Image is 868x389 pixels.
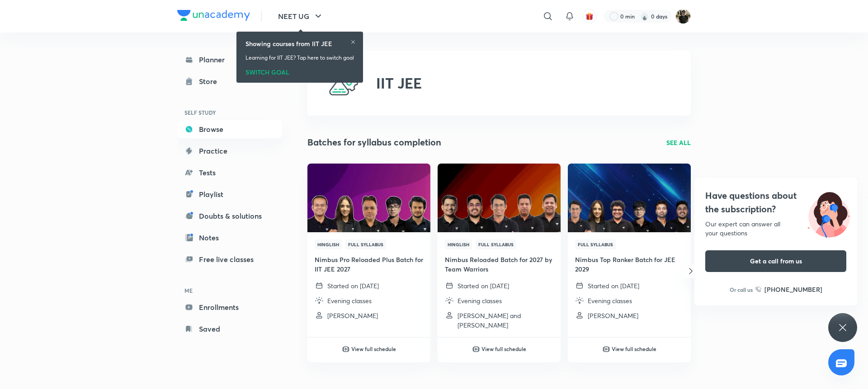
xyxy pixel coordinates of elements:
p: Evening classes [327,296,372,305]
a: Saved [177,320,282,338]
span: Full Syllabus [575,239,616,249]
p: Started on [DATE] [588,281,639,291]
a: [PHONE_NUMBER] [755,285,822,294]
a: ThumbnailHinglishFull SyllabusNimbus Pro Reloaded Plus Batch for IIT JEE 2027Started on [DATE]Eve... [307,164,430,328]
img: streak [640,12,649,21]
h2: Batches for syllabus completion [307,136,441,149]
p: Evening classes [588,296,632,305]
a: ThumbnailHinglishFull SyllabusNimbus Reloaded Batch for 2027 by Team WarriorsStarted on [DATE]Eve... [438,164,561,337]
span: Full Syllabus [345,239,386,249]
a: Store [177,72,282,90]
h4: Have questions about the subscription? [705,189,846,216]
a: Practice [177,142,282,160]
span: Hinglish [445,239,472,249]
p: Piyush Maheshwari and Rahul Yadav [458,311,553,330]
a: Company Logo [177,10,250,23]
h6: View full schedule [481,345,526,353]
a: Browse [177,120,282,138]
a: Playlist [177,185,282,203]
h6: [PHONE_NUMBER] [764,285,822,294]
img: avatar [585,12,594,20]
div: SWITCH GOAL [245,66,354,75]
h4: Nimbus Top Ranker Batch for JEE 2029 [575,255,684,274]
button: avatar [582,9,597,23]
h6: Showing courses from IIT JEE [245,39,332,48]
div: Store [199,76,222,87]
h4: Nimbus Reloaded Batch for 2027 by Team Warriors [445,255,553,274]
img: Chiranjeevi Chandan [675,9,691,24]
h6: SELF STUDY [177,105,282,120]
h6: ME [177,283,282,298]
img: Thumbnail [436,163,561,233]
p: Or call us [730,286,753,294]
img: play [342,346,349,353]
img: play [472,346,480,353]
p: Rohit Mishra [327,311,378,320]
div: Our expert can answer all your questions [705,220,846,238]
img: Company Logo [177,10,250,21]
h6: View full schedule [612,345,656,353]
a: Tests [177,164,282,182]
button: Get a call from us [705,250,846,272]
img: Thumbnail [306,163,431,233]
a: Planner [177,51,282,69]
img: play [603,346,610,353]
p: Aditi Vyas [588,311,638,320]
a: Free live classes [177,250,282,268]
img: Thumbnail [566,163,692,233]
img: ttu_illustration_new.svg [800,189,857,238]
p: Started on [DATE] [458,281,509,291]
button: NEET UG [273,7,329,25]
a: Notes [177,229,282,247]
span: Hinglish [315,239,342,249]
a: SEE ALL [666,138,691,147]
a: Doubts & solutions [177,207,282,225]
a: Enrollments [177,298,282,316]
p: Evening classes [458,296,502,305]
h6: View full schedule [351,345,396,353]
p: Started on [DATE] [327,281,379,291]
span: Full Syllabus [476,239,516,249]
a: ThumbnailFull SyllabusNimbus Top Ranker Batch for JEE 2029Started on [DATE]Evening classes[PERSON... [568,164,691,328]
h4: Nimbus Pro Reloaded Plus Batch for IIT JEE 2027 [315,255,423,274]
h2: IIT JEE [376,75,422,92]
p: Learning for IIT JEE? Tap here to switch goal [245,54,354,62]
